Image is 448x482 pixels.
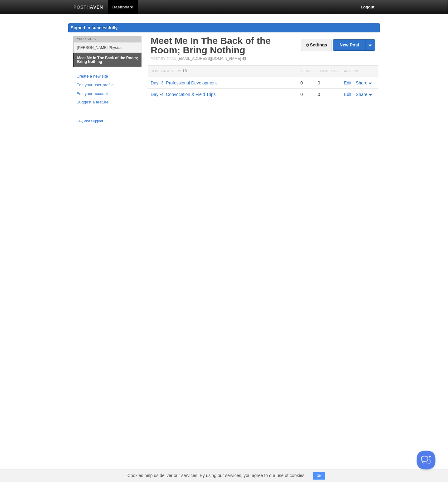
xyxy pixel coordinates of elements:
[77,99,138,106] a: Suggest a feature
[151,36,271,55] a: Meet Me In The Back of the Room; Bring Nothing
[77,118,138,124] a: FAQ and Support
[74,53,142,67] a: Meet Me In The Back of the Room; Bring Nothing
[333,40,375,50] a: New Post
[77,82,138,88] a: Edit your user profile
[356,92,368,97] span: Share
[318,92,338,97] div: 0
[344,80,352,85] a: Edit
[77,73,138,80] a: Create a new site
[301,92,311,97] div: 0
[297,66,315,77] th: Views
[151,80,217,85] a: Day -3: Professional Development
[344,92,352,97] a: Edit
[74,5,103,10] img: Posthaven-bar
[151,57,177,60] span: Post by Email
[301,40,332,51] a: Settings
[417,451,436,470] iframe: Help Scout Beacon - Open
[341,66,378,77] th: Actions
[77,91,138,97] a: Edit your account
[313,472,325,480] button: OK
[356,80,368,85] span: Share
[73,36,142,42] li: Your Sites
[178,56,241,61] a: [EMAIL_ADDRESS][DOMAIN_NAME]
[151,92,216,97] a: Day -4: Convocation & Field Trips
[68,23,380,32] div: Signed in successfully.
[121,470,312,482] span: Cookies help us deliver our services. By using our services, you agree to our use of cookies.
[318,80,338,86] div: 0
[148,66,297,77] th: Homepage Views
[315,66,341,77] th: Comments
[74,42,142,53] a: [PERSON_NAME] Physics
[183,69,187,73] span: 10
[301,80,311,86] div: 0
